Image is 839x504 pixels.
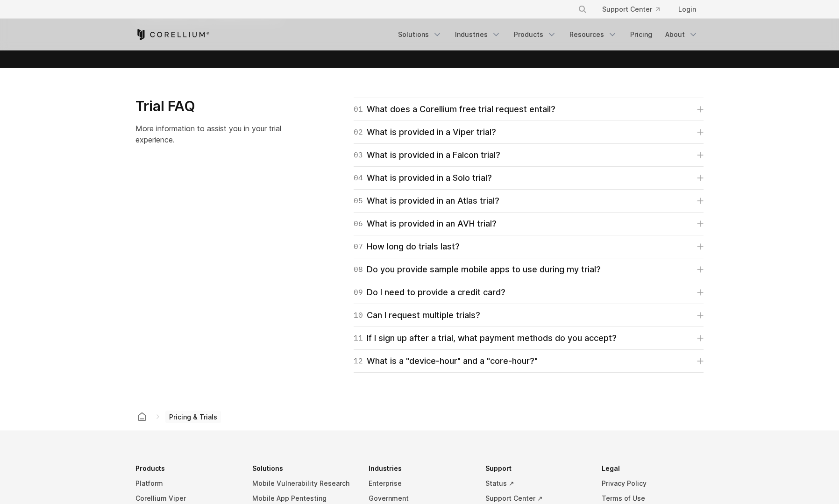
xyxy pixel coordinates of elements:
div: What is provided in a Falcon trial? [354,149,500,162]
h3: Trial FAQ [135,98,299,115]
span: 08 [354,263,363,276]
span: 07 [354,240,363,253]
a: Support Center [595,1,667,18]
a: Mobile Vulnerability Research [252,476,354,491]
a: Solutions [392,26,448,43]
a: Pricing [625,26,658,43]
a: 01What does a Corellium free trial request entail? [354,103,704,116]
a: 07How long do trials last? [354,240,704,253]
div: What is a "device-hour" and a "core-hour?" [354,355,538,368]
a: Corellium Home [135,29,210,40]
a: Resources [564,26,623,43]
a: 11If I sign up after a trial, what payment methods do you accept? [354,332,704,345]
a: Status ↗ [485,476,587,491]
div: If I sign up after a trial, what payment methods do you accept? [354,332,617,345]
div: What is provided in a Viper trial? [354,126,496,139]
span: 12 [354,355,363,368]
span: 09 [354,286,363,299]
span: 06 [354,217,363,230]
a: 12What is a "device-hour" and a "core-hour?" [354,355,704,368]
button: Search [574,1,591,18]
div: What is provided in an Atlas trial? [354,194,499,207]
span: Pricing & Trials [165,411,221,424]
a: 02What is provided in a Viper trial? [354,126,704,139]
span: 10 [354,309,363,322]
div: Do you provide sample mobile apps to use during my trial? [354,263,601,276]
div: Navigation Menu [392,26,704,43]
span: 05 [354,194,363,207]
div: How long do trials last? [354,240,460,253]
a: Platform [135,476,237,491]
a: 10Can I request multiple trials? [354,309,704,322]
a: 06What is provided in an AVH trial? [354,217,704,230]
p: More information to assist you in your trial experience. [135,123,299,145]
a: 04What is provided in a Solo trial? [354,171,704,185]
a: Corellium home [134,410,150,423]
a: 09Do I need to provide a credit card? [354,286,704,299]
span: 03 [354,149,363,162]
a: 08Do you provide sample mobile apps to use during my trial? [354,263,704,276]
div: What is provided in a Solo trial? [354,171,492,185]
a: Enterprise [369,476,470,491]
a: About [660,26,704,43]
div: What is provided in an AVH trial? [354,217,497,230]
div: What does a Corellium free trial request entail? [354,103,555,116]
span: 02 [354,126,363,139]
div: Navigation Menu [567,1,704,18]
span: 11 [354,332,363,345]
a: Products [508,26,562,43]
div: Do I need to provide a credit card? [354,286,505,299]
a: Login [671,1,704,18]
span: 01 [354,103,363,116]
a: 05What is provided in an Atlas trial? [354,194,704,207]
div: Can I request multiple trials? [354,309,480,322]
span: 04 [354,171,363,185]
a: 03What is provided in a Falcon trial? [354,149,704,162]
a: Privacy Policy [602,476,704,491]
a: Industries [449,26,506,43]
